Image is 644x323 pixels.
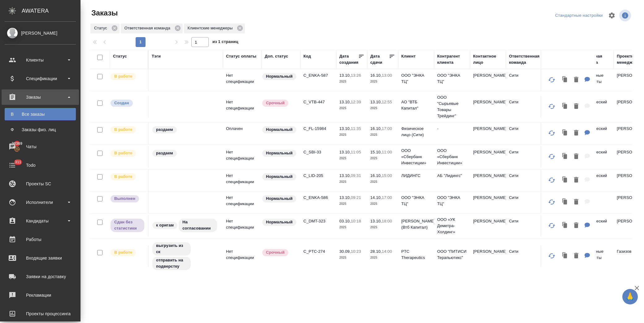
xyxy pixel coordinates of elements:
[351,195,361,200] p: 09:21
[506,170,542,191] td: Сити
[5,142,76,151] div: Чаты
[2,139,79,154] a: 20369Чаты
[625,290,635,303] span: 🙏
[401,218,431,230] p: [PERSON_NAME] (Втб Капитал)
[5,55,76,65] div: Клиенты
[262,218,297,226] div: Статус по умолчанию для стандартных заказов
[370,79,395,85] p: 2025
[544,99,559,114] button: Обновить
[437,126,467,132] p: -
[266,150,293,156] p: Нормальный
[544,248,559,263] button: Обновить
[437,173,467,179] p: АБ "Лидингс"
[114,219,141,231] p: Сдан без статистики
[11,159,25,165] span: 311
[223,123,262,144] td: Оплачен
[110,248,145,257] div: Выставляет ПМ после принятия заказа от КМа
[339,173,351,178] p: 13.10,
[5,93,76,102] div: Заказы
[223,96,262,118] td: Нет спецификации
[506,69,542,91] td: Сити
[182,219,213,231] p: На согласовании
[152,53,161,59] div: Тэги
[121,24,183,33] div: Ответственная команда
[437,217,467,235] p: ООО «УК Деметра-Холдинг»
[2,287,79,303] a: Рекламации
[619,10,632,21] span: Посмотреть информацию
[152,126,220,134] div: раздаем
[370,53,389,66] div: Дата сдачи
[156,243,187,255] p: выгрузить из ск
[5,123,76,136] a: ФЗаказы физ. лиц
[544,195,559,209] button: Обновить
[370,100,382,104] p: 13.10,
[223,69,262,91] td: Нет спецификации
[506,96,542,118] td: Сити
[351,150,361,154] p: 11:05
[113,53,127,59] div: Статус
[554,11,604,20] div: split button
[470,192,506,213] td: [PERSON_NAME]
[401,148,431,166] p: ООО «Сбербанк Инвестиции»
[351,219,361,223] p: 10:18
[470,123,506,144] td: [PERSON_NAME]
[437,53,467,66] div: Контрагент клиента
[339,255,364,261] p: 2025
[226,53,256,59] div: Статус оплаты
[303,99,333,105] p: C_VTB-447
[212,38,238,47] span: из 1 страниц
[351,173,361,178] p: 09:31
[401,53,416,59] div: Клиент
[559,174,571,187] button: Клонировать
[571,219,581,232] button: Удалить
[544,218,559,233] button: Обновить
[401,72,431,85] p: ООО "ЭНКА ТЦ"
[110,149,145,157] div: Выставляет ПМ после принятия заказа от КМа
[351,73,361,78] p: 13:26
[370,201,395,207] p: 2025
[506,245,542,267] td: Сити
[370,255,395,261] p: 2025
[544,149,559,164] button: Обновить
[339,53,358,66] div: Дата создания
[152,149,220,157] div: раздаем
[114,150,132,156] p: В работе
[5,272,76,281] div: Заявки на доставку
[470,245,506,267] td: [PERSON_NAME]
[509,53,540,66] div: Ответственная команда
[382,219,392,223] p: 18:00
[223,245,262,267] td: Нет спецификации
[339,224,364,230] p: 2025
[382,173,392,178] p: 15:00
[2,306,79,321] a: Проекты процессинга
[188,25,235,31] p: Клиентские менеджеры
[506,215,542,237] td: Сити
[339,150,351,154] p: 13.10,
[110,195,145,203] div: Выставляет ПМ после сдачи и проведения начислений. Последний этап для ПМа
[544,173,559,187] button: Обновить
[401,248,431,261] p: PTC Therapeutics
[303,248,333,255] p: C_PTC-274
[571,74,581,86] button: Удалить
[8,127,73,133] div: Заказы физ. лиц
[559,127,571,140] button: Клонировать
[544,72,559,87] button: Обновить
[266,100,285,106] p: Срочный
[114,196,135,202] p: Выполнен
[370,105,395,111] p: 2025
[8,140,26,147] span: 20369
[156,150,173,156] p: раздаем
[559,74,571,86] button: Клонировать
[437,72,467,85] p: ООО "ЭНКА ТЦ"
[559,150,571,163] button: Клонировать
[437,148,467,166] p: ООО «Сбербанк Инвестиции»
[5,253,76,263] div: Входящие заявки
[110,173,145,181] div: Выставляет ПМ после принятия заказа от КМа
[303,218,333,224] p: C_DMT-323
[473,53,503,66] div: Контактное лицо
[303,195,333,201] p: C_ENKA-586
[266,73,293,80] p: Нормальный
[370,179,395,185] p: 2025
[110,99,145,107] div: Выставляется автоматически при создании заказа
[339,179,364,185] p: 2025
